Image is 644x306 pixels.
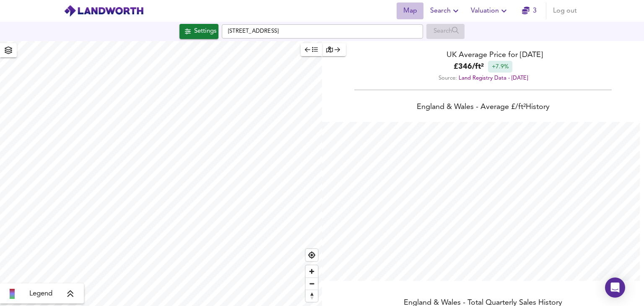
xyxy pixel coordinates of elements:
[467,3,512,19] button: Valuation
[64,5,144,17] img: logo
[522,5,537,17] a: 3
[179,24,218,39] button: Settings
[426,24,465,39] div: Enable a Source before running a Search
[427,3,464,19] button: Search
[194,26,216,37] div: Settings
[550,3,580,19] button: Log out
[516,3,543,19] button: 3
[322,73,644,84] div: Source:
[306,290,318,302] button: Reset bearing to north
[553,5,577,17] span: Log out
[322,49,644,61] div: UK Average Price for [DATE]
[454,61,484,73] b: £ 346 / ft²
[29,289,52,299] span: Legend
[430,5,461,17] span: Search
[222,24,423,39] input: Enter a location...
[306,249,318,261] button: Find my location
[397,3,423,19] button: Map
[179,24,218,39] div: Click to configure Search Settings
[459,75,528,81] a: Land Registry Data - [DATE]
[306,265,318,277] button: Zoom in
[322,102,644,114] div: England & Wales - Average £/ ft² History
[400,5,420,17] span: Map
[605,277,625,298] div: Open Intercom Messenger
[306,277,318,290] button: Zoom out
[471,5,509,17] span: Valuation
[488,61,512,73] div: +7.9%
